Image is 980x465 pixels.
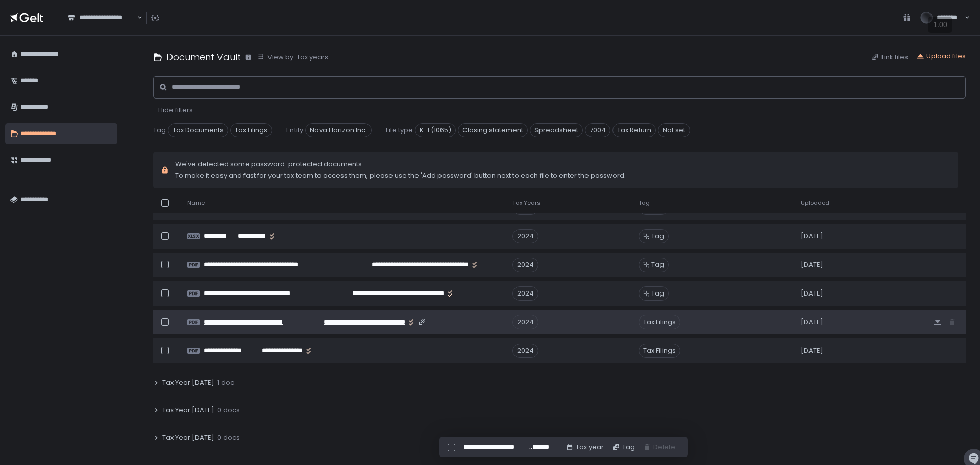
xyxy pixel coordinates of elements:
[286,126,303,135] span: Entity
[512,199,541,207] span: Tax Years
[639,199,650,207] span: Tag
[217,406,240,415] span: 0 docs
[801,289,823,298] span: [DATE]
[612,123,656,137] span: Tax Return
[871,53,908,62] button: Link files
[512,286,538,301] div: 2024
[801,232,823,241] span: [DATE]
[801,317,823,327] span: [DATE]
[651,232,664,241] span: Tag
[175,160,626,169] span: We've detected some password-protected documents.
[512,344,538,358] div: 2024
[175,171,626,180] span: To make it easy and fast for your tax team to access them, please use the 'Add password' button n...
[230,123,272,137] span: Tax Filings
[612,443,635,452] button: Tag
[585,123,610,137] span: 7004
[801,199,829,207] span: Uploaded
[386,126,413,135] span: File type
[305,123,372,137] span: Nova Horizon Inc.
[651,260,664,270] span: Tag
[512,229,538,243] div: 2024
[162,433,214,443] span: Tax Year [DATE]
[61,7,142,29] div: Search for option
[566,443,604,452] button: Tax year
[415,123,456,137] span: K-1 (1065)
[217,378,234,387] span: 1 doc
[801,346,823,355] span: [DATE]
[916,52,966,61] button: Upload files
[512,315,538,329] div: 2024
[162,378,214,387] span: Tax Year [DATE]
[136,13,136,23] input: Search for option
[217,433,240,443] span: 0 docs
[530,123,583,137] span: Spreadsheet
[187,199,205,207] span: Name
[162,406,214,415] span: Tax Year [DATE]
[801,260,823,270] span: [DATE]
[153,126,166,135] span: Tag
[512,258,538,272] div: 2024
[153,106,193,115] button: - Hide filters
[639,315,680,329] span: Tax Filings
[458,123,528,137] span: Closing statement
[651,289,664,298] span: Tag
[639,344,680,358] span: Tax Filings
[168,123,228,137] span: Tax Documents
[166,50,241,64] h1: Document Vault
[257,53,328,62] button: View by: Tax years
[658,123,690,137] span: Not set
